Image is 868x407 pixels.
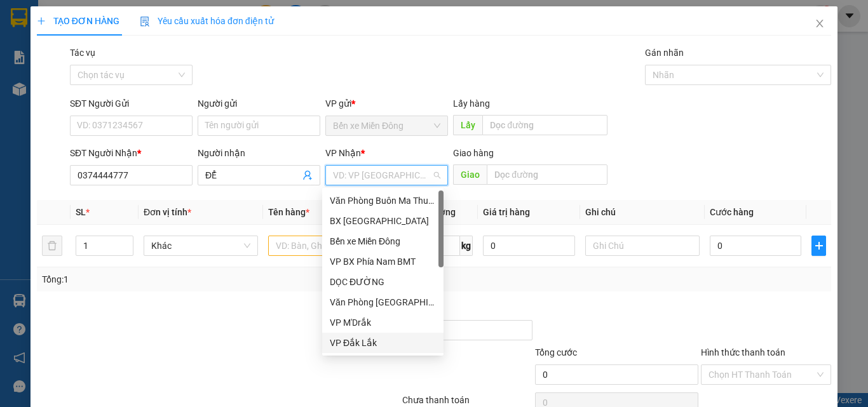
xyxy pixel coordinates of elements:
[701,347,785,357] label: Hình thức thanh toán
[144,207,191,217] span: Đơn vị tính
[487,164,607,185] input: Dọc đường
[330,255,436,269] div: VP BX Phía Nam BMT
[322,211,444,231] div: BX Tây Ninh
[42,236,62,256] button: delete
[322,231,444,251] div: Bến xe Miền Đông
[811,236,826,256] button: plus
[330,214,436,228] div: BX [GEOGRAPHIC_DATA]
[302,170,313,180] span: user-add
[330,316,436,330] div: VP M'Drắk
[710,207,754,217] span: Cước hàng
[70,48,95,58] label: Tác vụ
[535,347,577,357] span: Tổng cước
[322,312,444,333] div: VP M'Drắk
[585,236,700,256] input: Ghi Chú
[330,336,436,350] div: VP Đắk Lắk
[453,115,482,135] span: Lấy
[453,98,490,109] span: Lấy hàng
[325,97,448,110] div: VP gửi
[268,236,383,256] input: VD: Bàn, Ghế
[483,207,530,217] span: Giá trị hàng
[460,236,473,256] span: kg
[322,190,444,211] div: Văn Phòng Buôn Ma Thuột
[151,236,250,255] span: Khác
[815,18,825,29] span: close
[453,164,487,185] span: Giao
[330,234,436,248] div: Bến xe Miền Đông
[453,148,494,158] span: Giao hàng
[802,6,837,42] button: Close
[322,333,444,353] div: VP Đắk Lắk
[483,236,574,256] input: 0
[322,251,444,272] div: VP BX Phía Nam BMT
[580,200,705,225] th: Ghi chú
[645,48,684,58] label: Gán nhãn
[70,97,193,110] div: SĐT Người Gửi
[140,17,150,27] img: icon
[268,207,309,217] span: Tên hàng
[330,295,436,309] div: Văn Phòng [GEOGRAPHIC_DATA]
[70,146,193,160] div: SĐT Người Nhận
[140,16,274,26] span: Yêu cầu xuất hóa đơn điện tử
[198,97,320,110] div: Người gửi
[322,272,444,292] div: DỌC ĐƯỜNG
[325,148,361,158] span: VP Nhận
[198,146,320,160] div: Người nhận
[812,241,825,251] span: plus
[322,292,444,312] div: Văn Phòng Tân Phú
[37,16,119,26] span: TẠO ĐƠN HÀNG
[330,194,436,208] div: Văn Phòng Buôn Ma Thuột
[333,116,440,135] span: Bến xe Miền Đông
[42,272,336,286] div: Tổng: 1
[37,17,46,25] span: plus
[330,275,436,289] div: DỌC ĐƯỜNG
[482,115,607,135] input: Dọc đường
[76,207,86,217] span: SL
